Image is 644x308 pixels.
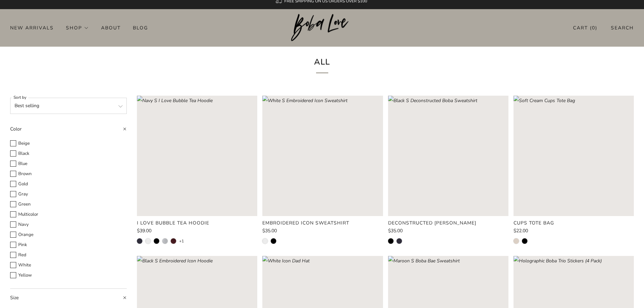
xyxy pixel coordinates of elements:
a: $39.00 [137,229,257,233]
a: New Arrivals [10,22,54,33]
a: Soft Cream Cups Tote Bag Loading image: Soft Cream Cups Tote Bag [514,96,634,216]
product-card-title: Embroidered Icon Sweatshirt [262,220,349,226]
span: $22.00 [514,228,528,234]
span: $35.00 [262,228,277,234]
a: Blog [133,22,148,33]
a: $35.00 [262,229,383,233]
product-card-title: I Love Bubble Tea Hoodie [137,220,209,226]
label: Yellow [10,271,127,279]
image-skeleton: Loading image: Navy S I Love Bubble Tea Hoodie [137,96,257,216]
summary: Size [10,289,127,307]
span: $35.00 [388,228,403,234]
label: White [10,261,127,269]
image-skeleton: Loading image: Black S Deconstructed Boba Sweatshirt [388,96,508,216]
img: Boba Love [291,14,353,42]
a: $35.00 [388,229,508,233]
label: Navy [10,221,127,229]
a: Cups Tote Bag [514,220,634,226]
label: Brown [10,170,127,178]
a: I Love Bubble Tea Hoodie [137,220,257,226]
label: Multicolor [10,211,127,218]
a: Navy S I Love Bubble Tea Hoodie Loading image: Navy S I Love Bubble Tea Hoodie [137,96,257,216]
product-card-title: Deconstructed [PERSON_NAME] [388,220,476,226]
label: Gold [10,180,127,188]
label: Red [10,251,127,259]
label: Orange [10,231,127,239]
label: Black [10,150,127,158]
a: White S Embroidered Icon Sweatshirt Loading image: White S Embroidered Icon Sweatshirt [262,96,383,216]
span: Size [10,294,19,301]
span: $39.00 [137,228,151,234]
label: Blue [10,160,127,168]
label: Pink [10,241,127,249]
a: Deconstructed [PERSON_NAME] [388,220,508,226]
a: Search [611,22,634,33]
label: Beige [10,140,127,147]
a: Black S Deconstructed Boba Sweatshirt Loading image: Black S Deconstructed Boba Sweatshirt [388,96,508,216]
summary: Color [10,124,127,138]
a: $22.00 [514,229,634,233]
product-card-title: Cups Tote Bag [514,220,554,226]
items-count: 0 [592,25,595,31]
label: Gray [10,190,127,198]
a: Embroidered Icon Sweatshirt [262,220,383,226]
span: Color [10,126,22,132]
a: Shop [66,22,89,33]
h1: All [229,55,415,73]
a: Cart [573,22,597,33]
label: Green [10,200,127,208]
a: About [101,22,121,33]
a: +1 [179,238,184,244]
a: Boba Love [291,14,353,42]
